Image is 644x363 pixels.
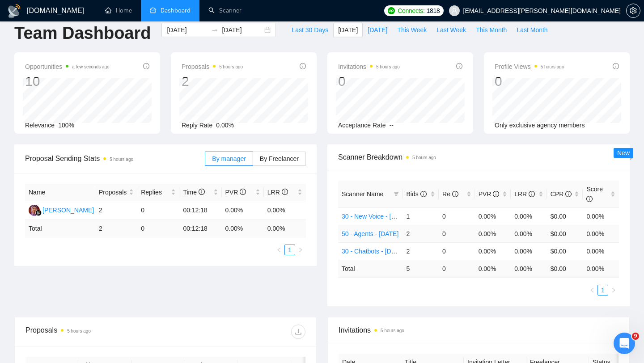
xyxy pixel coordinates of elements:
[368,25,387,35] span: [DATE]
[161,7,191,14] span: Dashboard
[439,242,475,260] td: 0
[298,247,303,253] span: right
[110,157,133,162] time: 5 hours ago
[95,220,137,237] td: 2
[25,61,110,72] span: Opportunities
[402,225,439,242] td: 2
[586,186,603,203] span: Score
[222,25,263,35] input: End date
[105,7,132,14] a: homeHome
[608,285,619,295] li: Next Page
[260,155,299,162] span: By Freelancer
[394,191,399,197] span: filter
[475,225,511,242] td: 0.00%
[300,63,306,69] span: info-circle
[143,63,149,69] span: info-circle
[216,122,234,129] span: 0.00%
[7,4,21,18] img: logo
[451,8,458,14] span: user
[632,333,639,340] span: 9
[626,7,640,14] a: setting
[442,190,458,198] span: Re
[179,220,221,237] td: 00:12:18
[475,207,511,225] td: 0.00%
[338,25,358,35] span: [DATE]
[137,220,179,237] td: 0
[589,287,595,293] span: left
[511,225,547,242] td: 0.00%
[476,25,507,35] span: This Month
[222,201,264,220] td: 0.00%
[219,64,243,69] time: 5 hours ago
[285,245,295,255] a: 1
[611,287,616,293] span: right
[29,205,40,216] img: SM
[137,201,179,220] td: 0
[598,285,608,295] a: 1
[406,190,426,198] span: Bids
[72,64,109,69] time: a few seconds ago
[471,23,512,37] button: This Month
[276,247,282,253] span: left
[284,245,295,255] li: 1
[583,260,619,277] td: 0.00 %
[35,210,42,216] img: gigradar-bm.png
[547,260,583,277] td: $ 0.00
[388,7,395,14] img: upwork-logo.png
[420,191,427,197] span: info-circle
[495,61,564,72] span: Profile Views
[512,23,552,37] button: Last Month
[511,207,547,225] td: 0.00%
[338,152,619,163] span: Scanner Breakdown
[627,7,640,14] span: setting
[274,245,284,255] li: Previous Page
[291,325,305,339] button: download
[613,63,619,69] span: info-circle
[338,122,386,129] span: Acceptance Rate
[222,220,264,237] td: 0.00 %
[264,220,306,237] td: 0.00 %
[439,225,475,242] td: 0
[137,184,179,201] th: Replies
[25,325,165,339] div: Proposals
[381,328,404,333] time: 5 hours ago
[551,190,572,198] span: CPR
[475,260,511,277] td: 0.00 %
[514,190,535,198] span: LRR
[439,260,475,277] td: 0
[475,242,511,260] td: 0.00%
[292,328,305,335] span: download
[402,207,439,225] td: 1
[342,248,405,255] a: 30 - Chatbots - [DATE]
[363,23,392,37] button: [DATE]
[267,189,288,196] span: LRR
[42,205,94,215] div: [PERSON_NAME]
[583,225,619,242] td: 0.00%
[565,191,572,197] span: info-circle
[339,325,619,336] span: Invitations
[547,207,583,225] td: $0.00
[397,25,427,35] span: This Week
[264,201,306,220] td: 0.00%
[240,189,246,195] span: info-circle
[427,6,440,16] span: 1818
[292,25,328,35] span: Last 30 Days
[547,242,583,260] td: $0.00
[225,189,246,196] span: PVR
[587,285,597,295] li: Previous Page
[282,189,288,195] span: info-circle
[25,184,95,201] th: Name
[338,61,400,72] span: Invitations
[95,201,137,220] td: 2
[479,190,500,198] span: PVR
[398,6,424,16] span: Connects:
[493,191,499,197] span: info-circle
[376,64,400,69] time: 5 hours ago
[587,285,597,295] button: left
[274,245,284,255] button: left
[608,285,619,295] button: right
[617,149,630,156] span: New
[432,23,471,37] button: Last Week
[402,260,439,277] td: 5
[583,242,619,260] td: 0.00%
